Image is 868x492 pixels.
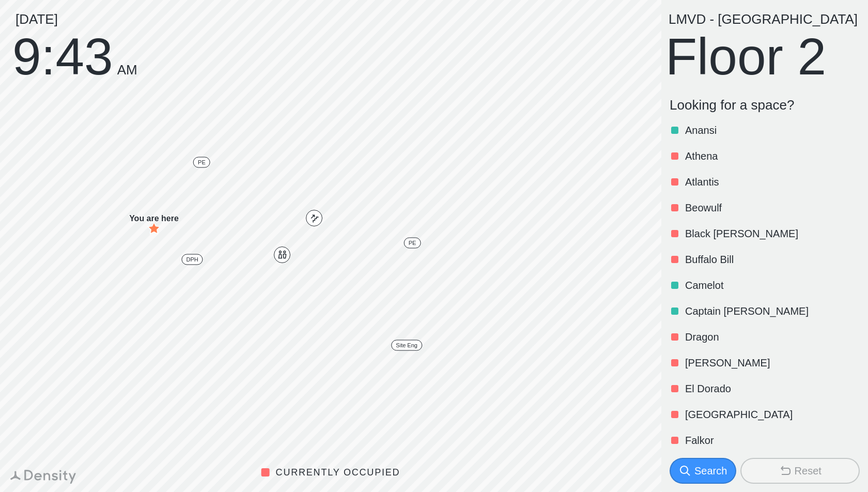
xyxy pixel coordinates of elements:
p: Atlantis [685,175,858,189]
p: Black [PERSON_NAME] [685,226,858,241]
p: Looking for a space? [670,97,860,113]
button: Reset [740,458,860,484]
p: [GEOGRAPHIC_DATA] [685,407,858,422]
p: El Dorado [685,381,858,396]
div: Search [694,464,727,478]
div: Reset [795,464,822,478]
p: Anansi [685,123,858,137]
button: Search [670,458,736,484]
p: Falkor [685,433,858,448]
p: Camelot [685,278,858,293]
p: Athena [685,149,858,163]
p: Beowulf [685,201,858,215]
p: Dragon [685,330,858,344]
p: Captain [PERSON_NAME] [685,304,858,318]
p: Buffalo Bill [685,252,858,267]
p: [PERSON_NAME] [685,356,858,370]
